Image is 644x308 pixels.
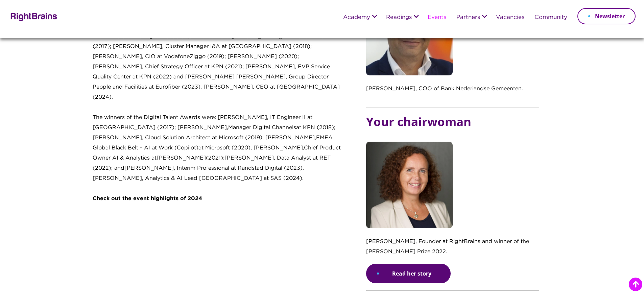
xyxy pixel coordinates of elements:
p: [PERSON_NAME], COO of Bank Nederlandse Gemeenten. [366,84,539,101]
a: Readings [386,15,412,21]
a: Newsletter [577,8,636,24]
span: The winners of the Digital Talent Awards were: [PERSON_NAME], IT Engineer II at [GEOGRAPHIC_DATA]... [93,115,312,130]
span: [PERSON_NAME] [157,156,206,161]
h5: Your chairwoman [366,115,539,142]
span: (2020); [PERSON_NAME], Chief Strategy Officer at KPN (2021); [PERSON_NAME], EVP Service Quality C... [93,54,340,100]
span: [PERSON_NAME], Data Analyst at RET (2022); and [93,156,331,171]
a: Read her story [366,264,451,283]
span: at Microsoft (2020), [PERSON_NAME], [198,145,304,150]
span: (2021); [PERSON_NAME], Interim Professional at Randstad Digital (2023), [PERSON_NAME], Analytics ... [93,156,331,181]
a: Community [534,15,567,21]
span: at KPN (2018); [PERSON_NAME], Cloud Solution Architect at Microsoft (2019); [PERSON_NAME], [93,125,335,140]
strong: Check out the event highlights of 2024 [93,196,202,201]
p: Manager Digital Channels EMEA Global Black Belt - AI at Work (Copilot) [93,113,343,194]
a: Academy [343,15,370,21]
a: Events [428,15,446,21]
span: The winners of the Digital Leadership Awards were: [PERSON_NAME], Partner at PwC (2017); [PERSON_... [93,34,324,59]
a: Partners [456,15,480,21]
span: Chief Product Owner AI & Analytics at [93,145,341,161]
img: Rightbrains [8,11,57,21]
a: Vacancies [496,15,524,21]
p: [PERSON_NAME], Founder at RightBrains and winner of the [PERSON_NAME] Prize 2022. [366,237,539,264]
